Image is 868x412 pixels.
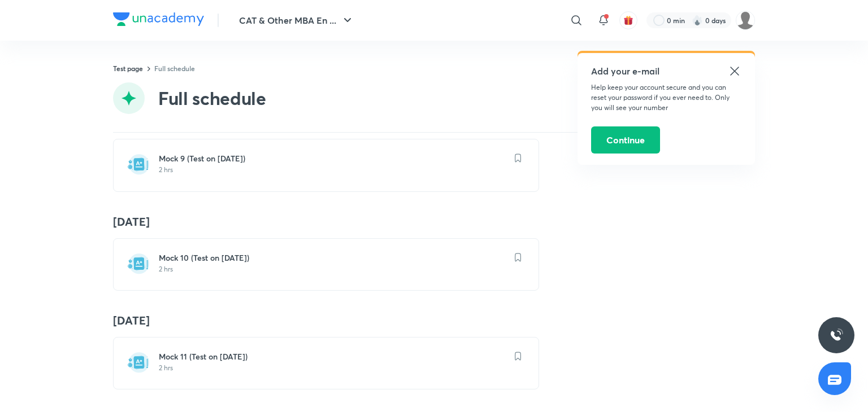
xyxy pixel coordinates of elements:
img: Company Logo [113,12,204,26]
img: streak [692,15,703,26]
a: Company Logo [113,12,204,29]
img: avatar [623,15,633,25]
img: save [515,253,522,262]
h5: Add your e-mail [591,64,741,78]
h2: Full schedule [158,87,266,109]
h6: Mock 10 (Test on [DATE]) [159,252,507,264]
button: avatar [619,11,637,29]
p: 2 hrs [159,265,507,274]
img: save [515,154,522,163]
p: 2 hrs [159,165,507,174]
h4: [DATE] [113,313,755,328]
h6: Mock 9 (Test on [DATE]) [159,153,507,164]
button: CAT & Other MBA En ... [232,9,361,32]
h6: Mock 11 (Test on [DATE]) [159,351,507,362]
img: Subhonil Ghosal [736,11,755,30]
img: save [515,352,522,361]
p: Help keep your account secure and you can reset your password if you ever need to. Only you will ... [591,82,741,113]
p: 2 hrs [159,363,507,372]
img: ttu [830,328,843,342]
button: Continue [591,126,660,154]
a: Full schedule [154,64,195,73]
a: Test page [113,64,143,73]
img: test [127,252,150,275]
img: test [127,153,150,176]
img: test [127,351,150,374]
h4: [DATE] [113,214,755,229]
